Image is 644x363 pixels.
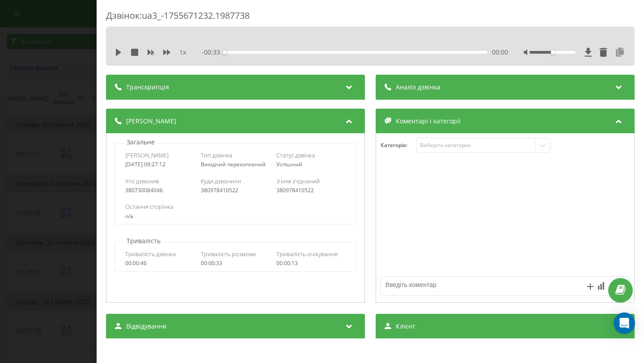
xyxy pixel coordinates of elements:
span: Коментарі і категорії [396,117,461,126]
h4: Категорія : [381,142,416,148]
span: Хто дзвонив [125,177,159,185]
span: Куди дзвонили [201,177,241,185]
span: - 00:33 [202,48,225,57]
p: Тривалість [124,236,163,245]
div: 00:00:13 [276,260,346,266]
span: Остання сторінка [125,203,173,211]
span: [PERSON_NAME] [126,117,176,126]
span: 1 x [179,48,186,57]
span: З ким з'єднаний [276,177,320,185]
div: 00:00:33 [201,260,270,266]
span: [PERSON_NAME] [125,151,169,159]
span: Відвідування [126,322,166,331]
span: 00:00 [492,48,508,57]
div: n/a [125,213,345,219]
span: Тривалість розмови [201,250,256,258]
div: Дзвінок : ua3_-1755671232.1987738 [106,9,635,27]
div: 00:00:46 [125,260,195,266]
p: Загальне [124,138,157,147]
span: Тривалість дзвінка [125,250,176,258]
span: Аналіз дзвінка [396,83,441,92]
div: Open Intercom Messenger [614,312,635,334]
span: Вихідний перехоплений [201,160,266,168]
div: Accessibility label [223,51,226,54]
div: Accessibility label [551,51,554,54]
div: 380978410522 [201,187,270,194]
span: Клієнт [396,322,415,331]
span: Тип дзвінка [201,151,232,159]
span: Тривалість очікування [276,250,338,258]
div: 380730084046 [125,187,195,194]
span: Транскрипція [126,83,169,92]
span: Успішний [276,160,302,168]
div: 380978410522 [276,187,346,194]
div: [DATE] 09:27:12 [125,161,195,168]
span: Статус дзвінка [276,151,315,159]
div: Виберіть категорію [420,142,532,149]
